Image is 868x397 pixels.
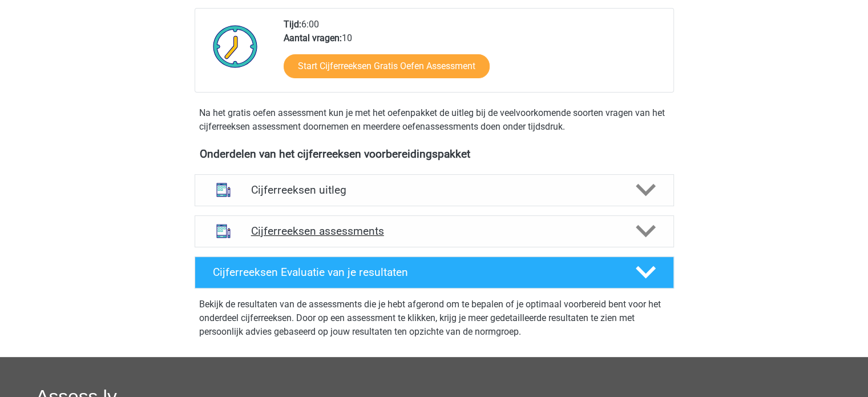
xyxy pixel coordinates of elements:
[199,298,669,339] p: Bekijk de resultaten van de assessments die je hebt afgerond om te bepalen of je optimaal voorber...
[190,174,679,206] a: uitleg Cijferreeksen uitleg
[284,19,301,30] b: Tijd:
[195,106,674,134] div: Na het gratis oefen assessment kun je met het oefenpakket de uitleg bij de veelvoorkomende soorte...
[200,147,669,161] h4: Onderdelen van het cijferreeksen voorbereidingspakket
[207,18,264,75] img: Klok
[190,256,679,288] a: Cijferreeksen Evaluatie van je resultaten
[209,175,238,204] img: cijferreeksen uitleg
[284,33,342,43] b: Aantal vragen:
[284,54,490,78] a: Start Cijferreeksen Gratis Oefen Assessment
[275,18,673,92] div: 6:00 10
[251,183,617,197] h4: Cijferreeksen uitleg
[213,266,617,279] h4: Cijferreeksen Evaluatie van je resultaten
[209,216,238,246] img: cijferreeksen assessments
[190,215,679,247] a: assessments Cijferreeksen assessments
[251,224,617,238] h4: Cijferreeksen assessments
